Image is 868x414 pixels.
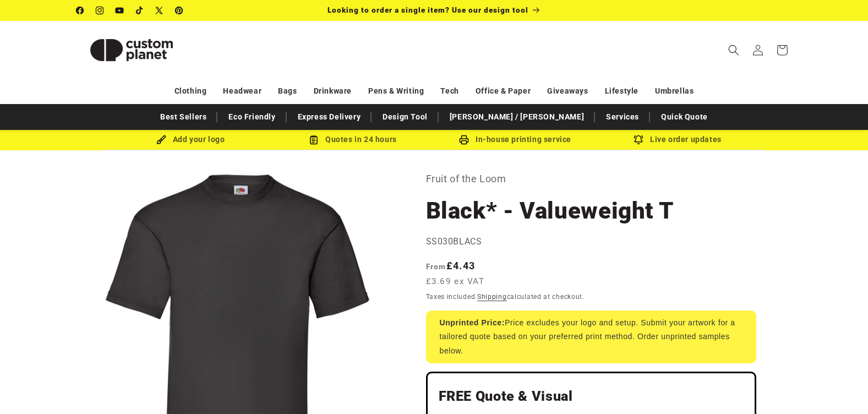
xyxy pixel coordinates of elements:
[605,81,638,101] a: Lifestyle
[426,196,756,226] h1: Black* - Valueweight T
[547,81,588,101] a: Giveaways
[278,81,297,101] a: Bags
[272,133,434,146] div: Quotes in 24 hours
[434,133,597,146] div: In-house printing service
[426,260,476,271] strong: £4.43
[426,262,446,271] span: From
[309,135,319,145] img: Order Updates Icon
[444,107,589,127] a: [PERSON_NAME] / [PERSON_NAME]
[223,81,261,101] a: Headwear
[77,25,187,75] img: Custom Planet
[426,170,756,188] p: Fruit of the Loom
[377,107,433,127] a: Design Tool
[156,135,166,145] img: Brush Icon
[223,107,281,127] a: Eco Friendly
[72,21,190,79] a: Custom Planet
[426,291,756,302] div: Taxes included. calculated at checkout.
[174,81,207,101] a: Clothing
[314,81,352,101] a: Drinkware
[634,135,643,145] img: Order updates
[722,38,746,62] summary: Search
[600,107,645,127] a: Services
[656,107,713,127] a: Quick Quote
[439,388,744,405] h2: FREE Quote & Visual
[440,81,458,101] a: Tech
[155,107,212,127] a: Best Sellers
[459,135,469,145] img: In-house printing
[655,81,694,101] a: Umbrellas
[440,318,505,327] strong: Unprinted Price:
[477,293,507,301] a: Shipping
[368,81,424,101] a: Pens & Writing
[110,133,272,146] div: Add your logo
[426,275,485,288] span: £3.69 ex VAT
[597,133,759,146] div: Live order updates
[327,6,528,14] span: Looking to order a single item? Use our design tool
[476,81,531,101] a: Office & Paper
[426,236,482,247] span: SS030BLACS
[426,310,756,363] div: Price excludes your logo and setup. Submit your artwork for a tailored quote based on your prefer...
[292,107,367,127] a: Express Delivery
